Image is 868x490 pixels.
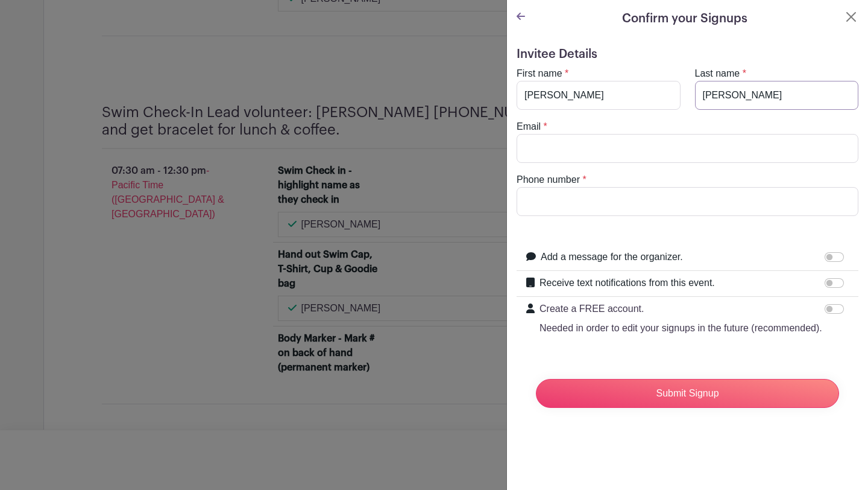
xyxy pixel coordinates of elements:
label: First name [517,66,562,81]
label: Last name [695,66,740,81]
p: Create a FREE account. [539,302,822,316]
h5: Invitee Details [517,47,858,62]
label: Receive text notifications from this event. [539,276,715,290]
h5: Confirm your Signups [622,10,747,28]
label: Email [517,119,541,134]
p: Needed in order to edit your signups in the future (recommended). [539,321,822,336]
button: Close [844,10,858,24]
label: Add a message for the organizer. [541,250,683,264]
input: Submit Signup [536,379,839,408]
label: Phone number [517,173,580,187]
